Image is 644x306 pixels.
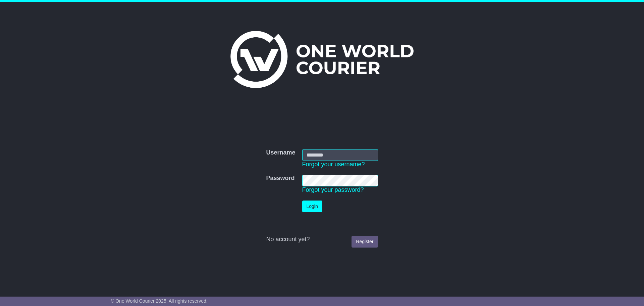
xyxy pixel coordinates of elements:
div: No account yet? [266,236,378,243]
img: One World [230,31,414,88]
label: Username [266,149,295,157]
span: © One World Courier 2025. All rights reserved. [111,298,208,304]
label: Password [266,175,294,182]
a: Forgot your password? [302,186,364,193]
button: Login [302,201,322,212]
a: Register [352,236,378,248]
a: Forgot your username? [302,161,365,168]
